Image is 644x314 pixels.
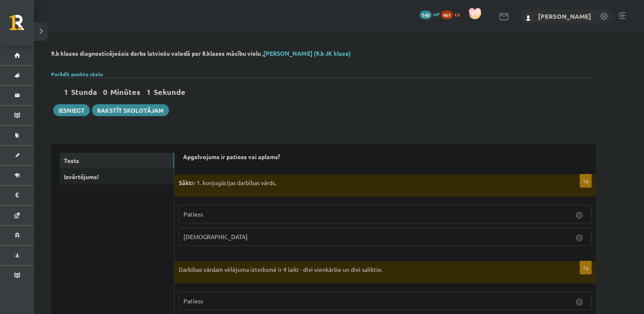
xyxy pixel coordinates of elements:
span: Sekunde [154,87,186,97]
span: Patiess [183,210,203,218]
p: 1p [580,174,592,188]
span: Patiess [183,297,203,305]
span: 1 [146,87,151,97]
input: Patiess [576,212,583,219]
a: 148 mP [420,11,440,17]
p: 1p [580,261,592,274]
a: Tests [60,153,174,168]
a: [PERSON_NAME] [538,12,591,20]
input: [DEMOGRAPHIC_DATA] [576,234,583,241]
span: 461 [441,11,453,19]
span: 148 [420,11,432,19]
a: Rīgas 1. Tālmācības vidusskola [9,15,34,36]
a: 461 xp [441,11,464,17]
span: xp [454,11,460,17]
button: Iesniegt [53,104,90,116]
a: Parādīt punktu skalu [51,71,103,77]
h2: 9.b klases diagnosticējošais darbs latviešu valodā par 8.klases mācību vielu , [51,50,596,57]
span: [DEMOGRAPHIC_DATA] [183,233,248,240]
a: Rakstīt skolotājam [92,104,169,116]
p: ir 1. konjugācijas darbības vārds. [179,179,549,187]
img: Meldra Mežvagare [524,13,532,21]
span: Stunda [71,87,97,97]
strong: Apgalvojums ir patiess vai aplams? [183,153,280,160]
strong: Sākt [179,179,192,186]
a: Izvērtējums! [60,169,174,185]
span: 1 [64,87,68,97]
p: Darbības vārdam vēlējuma izteiksmē ir 4 laiki - divi vienkāršie un divi saliktie. [179,265,549,274]
span: 0 [103,87,107,97]
span: Minūtes [110,87,140,97]
span: mP [433,11,440,17]
input: Patiess [576,299,583,305]
a: [PERSON_NAME] (9.b JK klase) [263,49,351,57]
